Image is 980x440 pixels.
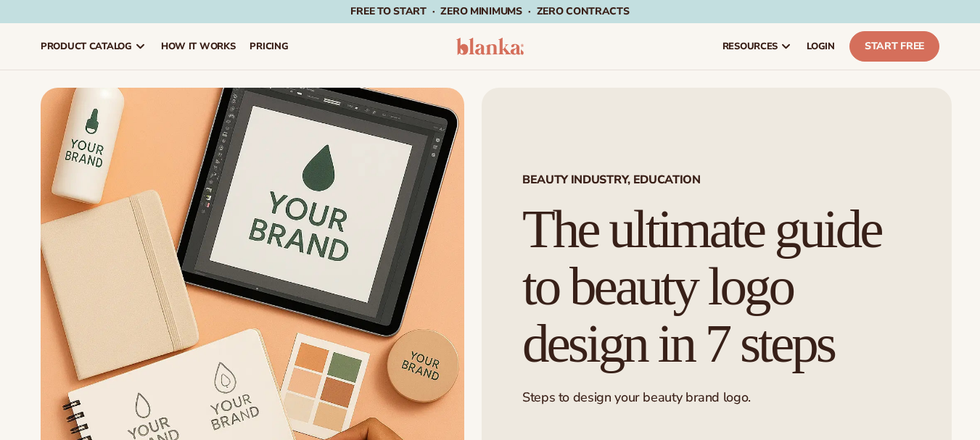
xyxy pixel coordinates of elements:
a: Start Free [849,31,939,62]
span: Steps to design your beauty brand logo. [522,389,751,406]
a: product catalog [33,23,154,70]
a: pricing [242,23,295,70]
img: logo [456,38,524,55]
h1: The ultimate guide to beauty logo design in 7 steps [522,201,911,372]
a: LOGIN [799,23,842,70]
span: Free to start · ZERO minimums · ZERO contracts [350,4,629,18]
span: Beauty Industry, Education [522,174,911,186]
span: LOGIN [807,41,835,52]
span: pricing [250,41,288,52]
a: resources [715,23,799,70]
span: resources [722,41,778,52]
a: How It Works [154,23,243,70]
span: product catalog [41,41,132,52]
span: How It Works [161,41,236,52]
